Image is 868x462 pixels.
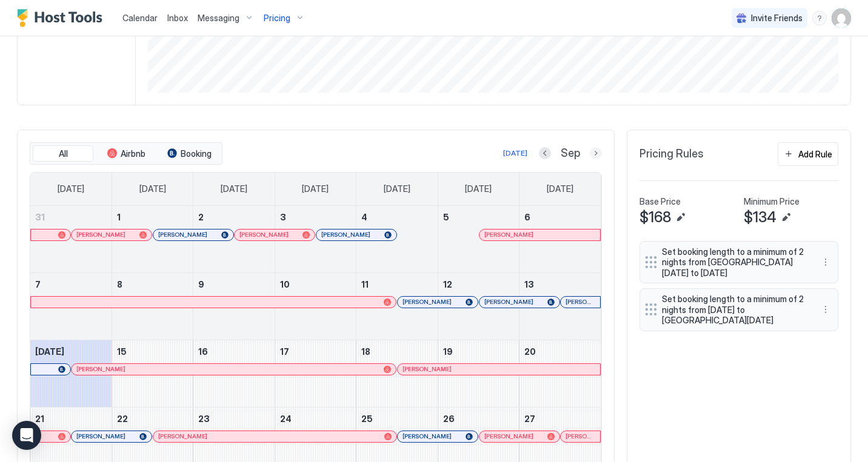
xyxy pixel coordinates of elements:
div: [PERSON_NAME] [239,231,310,239]
span: [PERSON_NAME] [566,432,595,440]
span: [PERSON_NAME] [484,298,533,306]
a: August 31, 2025 [30,206,112,228]
a: September 22, 2025 [112,408,193,430]
a: September 26, 2025 [438,408,519,430]
span: 23 [198,414,210,424]
div: [PERSON_NAME] [484,231,595,239]
div: Add Rule [798,148,832,160]
div: [PERSON_NAME] [76,231,147,239]
a: September 12, 2025 [438,273,519,295]
span: Booking [181,148,212,159]
button: Booking [159,145,219,162]
td: September 11, 2025 [356,272,438,340]
span: 15 [117,346,127,357]
a: Inbox [167,12,188,24]
div: menu [818,255,833,269]
span: [PERSON_NAME] [239,231,289,239]
span: 3 [280,212,286,222]
span: 31 [35,212,45,222]
button: Edit [779,210,793,225]
div: [PERSON_NAME] [484,298,555,306]
a: September 4, 2025 [356,206,437,228]
span: 25 [361,414,373,424]
a: September 18, 2025 [356,340,437,363]
a: September 2, 2025 [193,206,274,228]
span: 2 [198,212,204,222]
a: Wednesday [290,173,341,205]
div: tab-group [30,142,222,165]
button: [DATE] [501,146,529,160]
a: Tuesday [209,173,259,205]
button: More options [818,255,833,269]
button: Edit [673,210,688,225]
span: Minimum Price [744,196,800,207]
span: 9 [198,279,204,289]
div: menu [818,302,833,317]
span: Calendar [122,13,158,23]
span: 13 [524,279,534,289]
td: September 14, 2025 [30,340,112,407]
a: September 7, 2025 [30,273,112,295]
a: September 13, 2025 [519,273,601,295]
span: [DATE] [465,183,492,194]
span: 21 [35,414,44,424]
button: All [33,145,93,162]
span: All [59,148,68,159]
a: September 3, 2025 [275,206,356,228]
button: Previous month [539,147,551,159]
span: 26 [443,414,455,424]
a: September 5, 2025 [438,206,519,228]
div: User profile [832,8,851,28]
td: September 4, 2025 [356,206,438,273]
span: Inbox [167,13,188,23]
div: [PERSON_NAME] [321,231,392,239]
span: [PERSON_NAME] [158,432,207,440]
div: Host Tools Logo [17,9,108,27]
a: September 24, 2025 [275,408,356,430]
span: $168 [639,208,671,226]
div: Open Intercom Messenger [12,421,41,450]
a: September 19, 2025 [438,340,519,363]
div: [PERSON_NAME] [566,298,595,306]
span: 22 [117,414,128,424]
td: September 8, 2025 [112,272,193,340]
td: September 19, 2025 [438,340,519,407]
span: 8 [117,279,122,289]
td: September 10, 2025 [275,272,356,340]
div: [PERSON_NAME] [158,231,229,239]
span: [PERSON_NAME] [402,365,452,373]
a: Sunday [45,173,96,205]
a: September 11, 2025 [356,273,437,295]
span: Base Price [639,196,681,207]
a: September 27, 2025 [519,408,601,430]
div: [PERSON_NAME] [76,432,147,440]
span: 18 [361,346,370,357]
a: September 15, 2025 [112,340,193,363]
span: [PERSON_NAME] [76,432,125,440]
a: Friday [453,173,504,205]
a: Thursday [372,173,422,205]
span: [PERSON_NAME] [484,432,533,440]
span: 16 [198,346,208,357]
span: [PERSON_NAME] [402,298,452,306]
span: [PERSON_NAME] [76,365,125,373]
span: 6 [524,212,530,222]
span: Sep [561,147,580,160]
a: September 8, 2025 [112,273,193,295]
div: [PERSON_NAME] [402,365,595,373]
div: [PERSON_NAME] [158,432,392,440]
span: [DATE] [58,183,84,194]
button: More options [818,302,833,317]
a: September 6, 2025 [519,206,601,228]
span: 19 [443,346,453,357]
a: September 17, 2025 [275,340,356,363]
span: [DATE] [302,183,329,194]
span: [PERSON_NAME] [158,231,207,239]
span: 1 [117,212,121,222]
span: [DATE] [139,183,166,194]
span: Airbnb [121,148,145,159]
td: September 12, 2025 [438,272,519,340]
span: 4 [361,212,367,222]
td: September 3, 2025 [275,206,356,273]
span: [DATE] [221,183,247,194]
